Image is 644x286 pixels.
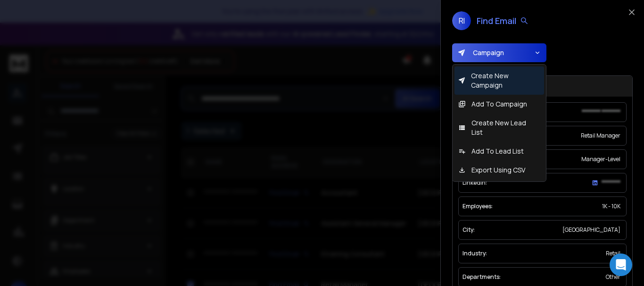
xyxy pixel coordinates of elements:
[470,98,529,111] p: Add To Campaign
[600,201,622,212] div: 1K - 10K
[604,248,622,259] div: Retail
[610,253,632,276] div: Open Intercom Messenger
[469,48,504,57] span: Campaign
[462,273,501,281] p: Departments:
[470,145,526,158] p: Add To Lead List
[462,250,487,257] p: Industry:
[462,203,493,210] p: Employees:
[561,224,622,236] div: [GEOGRAPHIC_DATA]
[470,116,540,139] p: Create New Lead List
[462,226,475,234] p: City:
[462,179,487,187] p: LinkedIn:
[452,11,471,30] span: RI
[579,154,622,165] div: Manager-Level
[604,271,622,283] div: Other
[470,163,527,177] p: Export Using CSV
[469,69,540,92] p: Create New Campaign
[477,14,528,27] div: Find Email
[579,130,622,141] div: Retail Manager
